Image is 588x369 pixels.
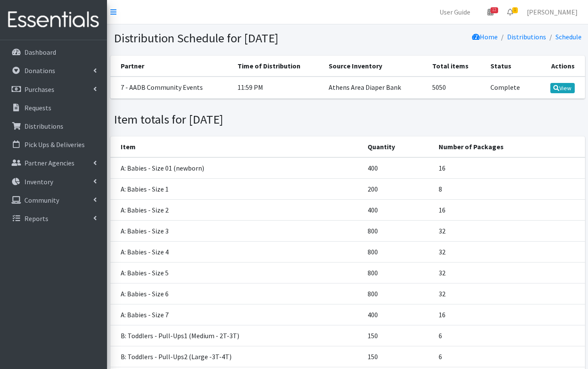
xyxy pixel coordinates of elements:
[110,304,362,325] td: A: Babies - Size 7
[110,283,362,304] td: A: Babies - Size 6
[362,325,434,346] td: 150
[110,157,362,179] td: A: Babies - Size 01 (newborn)
[24,85,54,94] p: Purchases
[110,325,362,346] td: B: Toddlers - Pull-Ups1 (Medium - 2T-3T)
[434,221,585,242] td: 32
[114,31,344,46] h1: Distribution Schedule for [DATE]
[24,214,48,223] p: Reports
[507,32,546,41] a: Distributions
[3,6,104,34] img: HumanEssentials
[555,32,582,41] a: Schedule
[434,263,585,283] td: 32
[362,136,434,157] th: Quantity
[434,200,585,221] td: 16
[434,325,585,346] td: 6
[232,77,324,99] td: 11:59 PM
[3,99,104,116] a: Requests
[520,3,585,21] a: [PERSON_NAME]
[550,83,575,93] a: View
[427,56,485,77] th: Total items
[24,103,51,112] p: Requests
[434,283,585,304] td: 32
[3,192,104,209] a: Community
[110,263,362,283] td: A: Babies - Size 5
[362,200,434,221] td: 400
[481,3,500,21] a: 12
[110,56,232,77] th: Partner
[3,62,104,79] a: Donations
[500,3,520,21] a: 1
[512,7,518,13] span: 1
[485,77,535,99] td: Complete
[324,56,427,77] th: Source Inventory
[490,7,498,13] span: 12
[110,242,362,263] td: A: Babies - Size 4
[110,136,362,157] th: Item
[3,136,104,153] a: Pick Ups & Deliveries
[485,56,535,77] th: Status
[324,77,427,99] td: Athens Area Diaper Bank
[114,112,344,127] h1: Item totals for [DATE]
[427,77,485,99] td: 5050
[232,56,324,77] th: Time of Distribution
[24,196,59,204] p: Community
[472,32,498,41] a: Home
[362,221,434,242] td: 800
[3,118,104,135] a: Distributions
[24,140,85,149] p: Pick Ups & Deliveries
[362,346,434,367] td: 150
[110,346,362,367] td: B: Toddlers - Pull-Ups2 (Large -3T-4T)
[110,179,362,200] td: A: Babies - Size 1
[535,56,585,77] th: Actions
[362,283,434,304] td: 800
[110,77,232,99] td: 7 - AADB Community Events
[362,242,434,263] td: 800
[362,179,434,200] td: 200
[3,44,104,61] a: Dashboard
[24,48,56,56] p: Dashboard
[3,173,104,190] a: Inventory
[434,179,585,200] td: 8
[434,242,585,263] td: 32
[433,3,477,21] a: User Guide
[434,304,585,325] td: 16
[362,263,434,283] td: 800
[362,304,434,325] td: 400
[110,200,362,221] td: A: Babies - Size 2
[434,157,585,179] td: 16
[24,66,55,75] p: Donations
[110,221,362,242] td: A: Babies - Size 3
[3,81,104,98] a: Purchases
[24,159,74,167] p: Partner Agencies
[24,122,63,130] p: Distributions
[362,157,434,179] td: 400
[434,136,585,157] th: Number of Packages
[434,346,585,367] td: 6
[3,210,104,227] a: Reports
[24,177,53,186] p: Inventory
[3,154,104,171] a: Partner Agencies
